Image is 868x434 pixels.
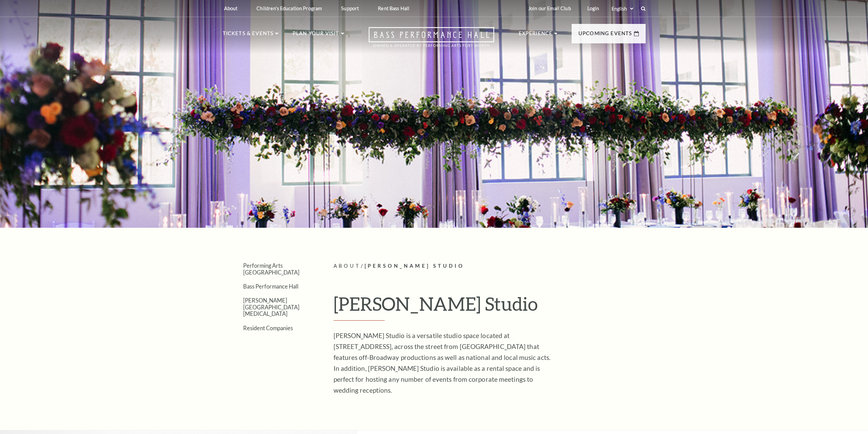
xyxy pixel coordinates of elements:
p: Tickets & Events [223,29,274,42]
a: Bass Performance Hall [243,283,298,290]
p: [PERSON_NAME] Studio is a versatile studio space located at [STREET_ADDRESS], across the street f... [334,330,555,396]
p: Plan Your Visit [293,29,339,42]
p: About [224,5,238,11]
p: Upcoming Events [578,29,632,42]
span: [PERSON_NAME] Studio [365,263,465,269]
a: Resident Companies [243,325,293,331]
p: Experience [519,29,553,42]
p: Support [341,5,359,11]
span: About [334,263,361,269]
p: Children's Education Program [256,5,322,11]
select: Select: [610,5,634,12]
a: [PERSON_NAME][GEOGRAPHIC_DATA][MEDICAL_DATA] [243,297,299,317]
p: / [334,262,646,270]
a: Performing Arts [GEOGRAPHIC_DATA] [243,262,299,275]
p: Rent Bass Hall [378,5,409,11]
h1: [PERSON_NAME] Studio [334,293,646,321]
